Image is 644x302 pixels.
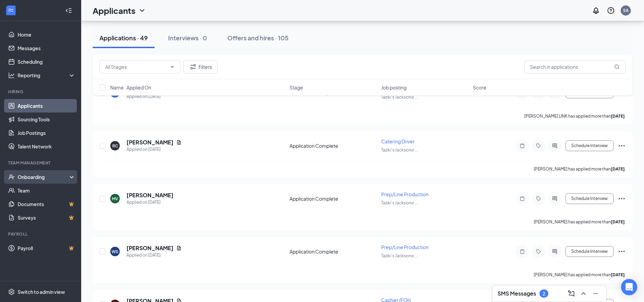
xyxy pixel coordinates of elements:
h3: SMS Messages [498,290,536,297]
button: Schedule Interview [566,246,614,257]
p: [PERSON_NAME] LINK has applied more than . [524,113,626,119]
span: Taziki's Jacksonvi ... [381,147,418,153]
div: Application Complete [290,195,377,202]
svg: Document [176,245,182,251]
svg: ActiveChat [551,196,559,201]
svg: Settings [8,288,15,295]
svg: Tag [534,143,543,148]
svg: Notifications [592,6,600,15]
span: Score [473,84,486,91]
a: SurveysCrown [18,211,75,224]
div: Payroll [8,231,74,237]
svg: Analysis [8,72,15,79]
svg: Note [518,249,526,254]
svg: MagnifyingGlass [614,64,620,69]
p: [PERSON_NAME] has applied more than . [534,272,626,278]
h5: [PERSON_NAME] [127,244,174,252]
a: Talent Network [18,140,75,153]
b: [DATE] [611,166,625,172]
svg: Tag [534,196,543,201]
span: Job posting [381,84,407,91]
div: Switch to admin view [18,288,65,295]
button: Schedule Interview [566,140,614,151]
svg: Note [518,196,526,201]
svg: Ellipses [618,195,626,203]
button: Filter Filters [183,60,218,74]
svg: ChevronDown [169,64,175,69]
div: Open Intercom Messenger [621,279,637,295]
a: DocumentsCrown [18,197,75,211]
a: Home [18,28,75,41]
button: Schedule Interview [566,193,614,204]
a: PayrollCrown [18,241,75,255]
div: Application Complete [290,142,377,149]
svg: Filter [189,63,197,71]
svg: Ellipses [618,247,626,256]
span: Name · Applied On [110,84,151,91]
div: Interviews · 0 [168,34,207,42]
svg: Document [176,140,182,145]
svg: ChevronDown [138,6,146,15]
button: ChevronUp [578,288,589,299]
div: MV [112,196,118,202]
svg: Note [518,143,526,148]
a: Applicants [18,99,75,113]
b: [DATE] [611,219,625,224]
div: Team Management [8,160,74,166]
span: Taziki's Jacksonvi ... [381,253,418,258]
svg: WorkstreamLogo [7,7,14,14]
svg: ActiveChat [551,143,559,148]
div: Onboarding [18,174,70,180]
div: Applied on [DATE] [127,252,182,259]
div: RC [112,143,118,149]
input: All Stages [105,63,167,71]
div: Reporting [18,72,76,79]
div: Applied on [DATE] [127,146,182,153]
div: Offers and hires · 105 [227,34,289,42]
button: Minimize [590,288,601,299]
div: WS [112,249,118,255]
svg: QuestionInfo [607,6,615,15]
a: Job Postings [18,126,75,140]
div: Applications · 49 [99,34,148,42]
svg: ChevronUp [579,289,588,298]
span: Taziki's Jacksonvi ... [381,200,418,205]
button: ComposeMessage [566,288,577,299]
a: Messages [18,41,75,55]
p: [PERSON_NAME] has applied more than . [534,166,626,172]
svg: Ellipses [618,142,626,150]
a: Sourcing Tools [18,113,75,126]
b: [DATE] [611,114,625,119]
svg: UserCheck [8,174,15,180]
svg: ActiveChat [551,249,559,254]
div: 2 [543,291,545,297]
h5: [PERSON_NAME] [127,192,174,199]
svg: Minimize [592,289,600,298]
input: Search in applications [524,60,626,74]
h1: Applicants [93,5,135,16]
span: Prep/Line Production [381,191,429,197]
svg: Tag [534,249,543,254]
svg: ComposeMessage [567,289,575,298]
div: SA [623,7,628,13]
a: Scheduling [18,55,75,68]
h5: [PERSON_NAME] [127,139,174,146]
b: [DATE] [611,272,625,277]
div: Applied on [DATE] [127,199,174,206]
svg: Collapse [65,7,72,14]
div: Hiring [8,89,74,95]
a: Team [18,184,75,197]
p: [PERSON_NAME] has applied more than . [534,219,626,225]
span: Catering Driver [381,138,415,144]
div: Application Complete [290,248,377,255]
span: Prep/Line Production [381,244,429,250]
span: Stage [290,84,303,91]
